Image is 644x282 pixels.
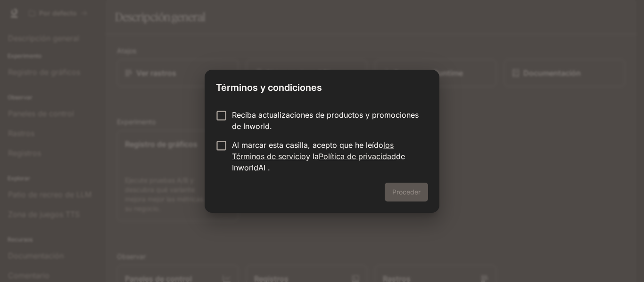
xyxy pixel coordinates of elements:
font: Reciba actualizaciones de productos y promociones de Inworld. [232,110,419,131]
a: Política de privacidad [319,152,396,161]
font: Términos y condiciones [216,82,322,93]
font: Al marcar esta casilla, acepto que he leído [232,140,383,150]
font: y la [306,152,319,161]
a: los Términos de servicio [232,140,394,161]
font: de InworldAI . [232,152,405,172]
